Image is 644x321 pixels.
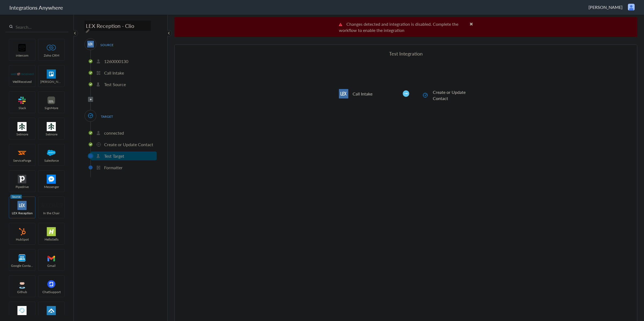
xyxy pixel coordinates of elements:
img: trello.png [40,69,63,79]
p: Formatter [104,164,123,171]
span: TARGET [97,113,117,120]
img: github.png [11,280,34,289]
span: Setmore [38,132,64,136]
span: Messenger [38,185,64,189]
span: Gmail [38,263,64,268]
h1: Integrations Anywhere [9,4,63,11]
span: Github [9,290,35,294]
img: clio-logo.svg [422,92,429,98]
p: Test Source [104,81,126,87]
img: af-app-logo.svg [40,306,63,315]
h5: Create or Update Contact [433,89,469,101]
span: HubSpot [9,237,35,242]
img: setmoreNew.jpg [11,122,34,131]
input: Search... [5,22,68,32]
img: intercom-logo.svg [11,43,34,52]
p: Changes detected and integration is disabled. Complete the workflow to enable the integration [339,21,473,33]
img: FBM.png [40,175,63,184]
img: salesforce-logo.svg [40,148,63,157]
img: hubspot-logo.svg [11,227,34,236]
span: intercom [9,53,35,58]
p: connected [104,130,124,136]
img: pipedrive.png [11,175,34,184]
img: signmore-logo.png [40,96,63,105]
img: lex-app-logo.svg [11,201,34,210]
img: wr-logo.svg [11,69,34,79]
img: inch-logo.svg [40,201,63,210]
img: Answering_service.png [11,306,34,315]
img: googleContact_logo.png [11,253,34,263]
img: chatsupport-icon.svg [40,280,63,289]
span: Salesforce [38,158,64,163]
img: setmoreNew.jpg [40,122,63,131]
span: [PERSON_NAME] [38,79,64,84]
span: SignMore [38,106,64,110]
h4: Test Integration [339,50,473,57]
img: gmail-logo.svg [40,253,63,263]
p: Test Target [104,153,124,159]
span: ChatSupport [38,290,64,294]
span: [PERSON_NAME] [588,4,623,10]
img: slack-logo.svg [11,96,34,105]
p: Create or Update Contact [104,141,153,147]
img: serviceforge-icon.png [11,148,34,157]
span: Google Contacts [9,263,35,268]
span: Slack [9,106,35,110]
span: In the Chair [38,211,64,215]
span: HelloSells [38,237,64,242]
span: Setmore [9,132,35,136]
p: Call Intake [104,70,124,76]
img: user.png [628,4,635,10]
span: ServiceForge [9,158,35,163]
img: lex-app-logo.svg [87,41,94,47]
img: clio-logo.svg [87,112,94,119]
img: lex-app-logo.svg [339,89,348,98]
p: 1260000130 [104,58,128,64]
img: zoho-logo.svg [40,43,63,52]
h5: Call Intake [353,91,389,97]
span: Pipedrive [9,185,35,189]
span: WellReceived [9,79,35,84]
span: LEX Reception [9,211,35,215]
img: hs-app-logo.svg [40,227,63,236]
span: SOURCE [97,41,117,49]
span: Zoho CRM [38,53,64,58]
